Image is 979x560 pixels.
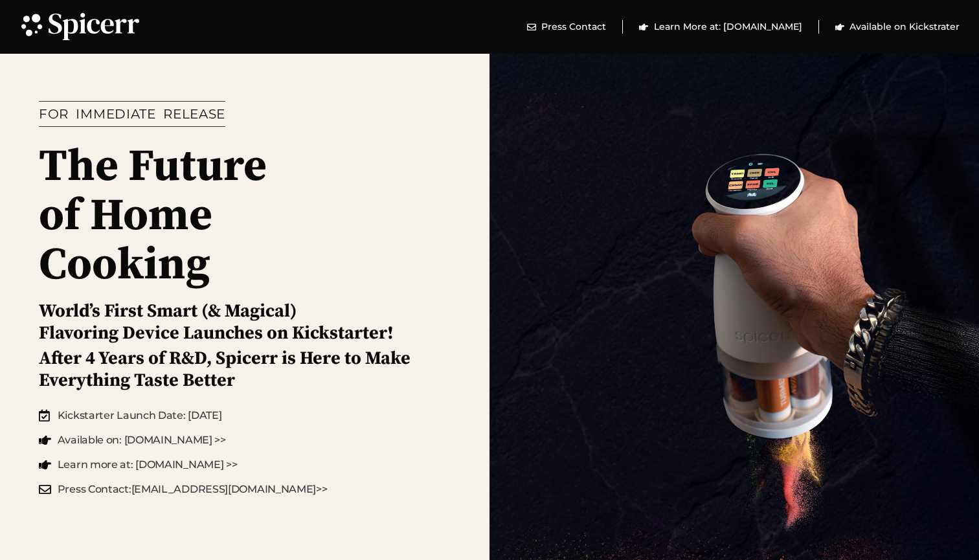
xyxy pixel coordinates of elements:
[54,482,328,497] span: Press Contact: [EMAIL_ADDRESS][DOMAIN_NAME] >>
[651,20,802,34] span: Learn More at: [DOMAIN_NAME]
[639,20,802,34] a: Learn More at: [DOMAIN_NAME]
[538,20,606,34] span: Press Contact
[39,348,425,391] h2: After 4 Years of R&D, Spicerr is Here to Make Everything Taste Better
[39,300,394,344] h2: World’s First Smart (& Magical) Flavoring Device Launches on Kickstarter!
[39,432,328,448] a: Available on: [DOMAIN_NAME] >>
[39,457,328,473] a: Learn more at: [DOMAIN_NAME] >>
[39,143,268,291] h1: The Future of Home Cooking
[39,482,328,497] a: Press Contact:[EMAIL_ADDRESS][DOMAIN_NAME]>>
[527,20,607,34] a: Press Contact
[54,457,238,473] span: Learn more at: [DOMAIN_NAME] >>
[39,107,225,120] h1: FOR IMMEDIATE RELEASE
[54,408,222,423] span: Kickstarter Launch Date: [DATE]
[54,432,226,448] span: Available on: [DOMAIN_NAME] >>
[846,20,960,34] span: Available on Kickstrater
[835,20,960,34] a: Available on Kickstrater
